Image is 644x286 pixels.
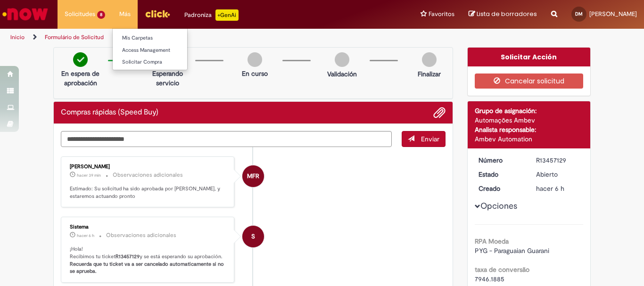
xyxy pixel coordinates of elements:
[475,237,509,245] b: RPA Moeda
[97,11,105,19] span: 8
[113,45,216,56] a: Access Management
[77,172,101,178] span: hacer 39 min
[421,135,439,143] span: Enviar
[77,233,94,238] time: 28/08/2025 11:23:09
[145,7,170,21] img: click_logo_yellow_360x200.png
[77,172,101,178] time: 28/08/2025 16:21:14
[471,155,529,165] dt: Número
[70,245,227,275] p: ¡Hola! Recibimos tu ticket y se está esperando su aprobación.
[70,224,227,230] div: Sistema
[215,9,239,21] p: +GenAi
[575,11,583,17] span: DM
[475,115,584,125] div: Automações Ambev
[184,9,239,21] div: Padroniza
[119,9,131,19] span: Más
[589,10,637,18] span: [PERSON_NAME]
[113,33,216,43] a: Mis Carpetas
[536,170,580,179] div: Abierto
[77,233,94,238] span: hacer 6 h
[475,74,584,89] button: Cancelar solicitud
[429,9,454,19] span: Favoritos
[469,10,537,19] a: Lista de borradores
[45,33,104,41] a: Formulário de Solicitud
[471,170,529,179] dt: Estado
[475,246,549,255] span: PYG - Paraguaian Guarani
[475,134,584,144] div: Ambev Automation
[61,108,158,117] h2: Compras rápidas (Speed Buy) Historial de tickets
[418,69,441,79] p: Finalizar
[1,5,50,24] img: ServiceNow
[536,184,564,193] time: 28/08/2025 11:22:54
[145,69,190,88] p: Esperando servicio
[113,171,183,179] small: Observaciones adicionales
[10,33,25,41] a: Inicio
[536,184,580,193] div: 28/08/2025 11:22:54
[61,131,392,147] textarea: Escriba aquí su mensaje…
[471,184,529,193] dt: Creado
[112,28,188,70] ul: Más
[402,131,446,147] button: Enviar
[73,52,88,67] img: check-circle-green.png
[248,52,262,67] img: img-circle-grey.png
[106,231,176,239] small: Observaciones adicionales
[242,226,264,247] div: System
[70,185,227,200] p: Estimado: Su solicitud ha sido aprobada por [PERSON_NAME], y estaremos actuando pronto
[327,69,357,79] p: Validación
[536,184,564,193] span: hacer 6 h
[247,165,259,188] span: MFR
[475,125,584,134] div: Analista responsable:
[113,57,216,67] a: Solicitar Compra
[65,9,95,19] span: Solicitudes
[58,69,103,88] p: En espera de aprobación
[422,52,437,67] img: img-circle-grey.png
[468,48,591,66] div: Solicitar Acción
[242,165,264,187] div: Maria Fernanda Rojas Barra
[335,52,349,67] img: img-circle-grey.png
[536,155,580,165] div: R13457129
[475,106,584,115] div: Grupo de asignación:
[475,265,529,274] b: taxa de conversão
[242,69,268,78] p: En curso
[70,261,225,275] b: Recuerda que tu ticket va a ser cancelado automaticamente si no se aprueba.
[7,29,422,46] ul: Rutas de acceso a la página
[116,253,140,260] b: R13457129
[251,225,255,248] span: S
[70,164,227,170] div: [PERSON_NAME]
[433,106,446,119] button: Agregar archivos adjuntos
[475,275,504,283] span: 7946.1885
[477,9,537,18] span: Lista de borradores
